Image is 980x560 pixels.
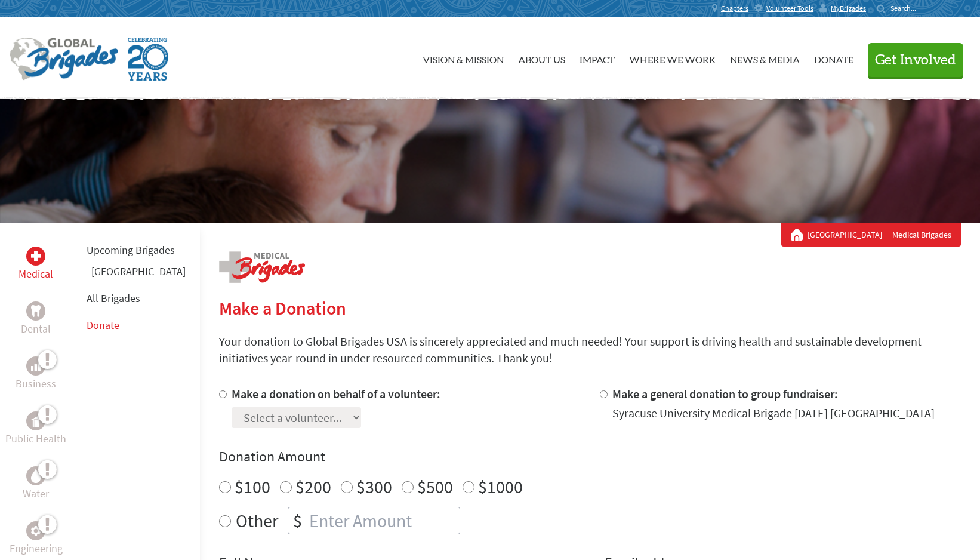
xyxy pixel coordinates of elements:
a: Impact [580,27,615,89]
img: Business [31,361,41,371]
div: Syracuse University Medical Brigade [DATE] [GEOGRAPHIC_DATA] [612,405,935,421]
a: Vision & Mission [423,27,504,89]
a: [GEOGRAPHIC_DATA] [808,229,887,241]
img: Medical [31,251,41,261]
div: Business [26,356,45,376]
div: Engineering [26,521,45,540]
label: $1000 [478,475,523,498]
a: Donate [87,318,119,332]
span: MyBrigades [831,4,866,13]
div: Public Health [26,411,45,430]
label: Make a general donation to group fundraiser: [612,386,838,401]
label: $300 [356,475,392,498]
p: Your donation to Global Brigades USA is sincerely appreciated and much needed! Your support is dr... [219,333,961,367]
p: Public Health [5,430,66,447]
li: Donate [87,312,186,339]
a: BusinessBusiness [16,356,56,392]
li: Upcoming Brigades [87,237,186,263]
span: Chapters [721,4,748,13]
a: [GEOGRAPHIC_DATA] [91,264,186,278]
span: Volunteer Tools [766,4,813,13]
input: Enter Amount [307,507,460,534]
a: Where We Work [629,27,716,89]
a: Public HealthPublic Health [5,411,66,447]
h4: Donation Amount [219,447,961,466]
a: News & Media [730,27,800,89]
label: Other [236,507,278,534]
h2: Make a Donation [219,297,961,319]
p: Business [16,376,56,392]
a: WaterWater [23,466,49,502]
div: Dental [26,301,45,321]
img: logo-medical.png [219,251,305,283]
img: Public Health [31,415,41,427]
div: Medical Brigades [791,229,951,241]
li: Panama [87,263,186,285]
div: Water [26,466,45,485]
label: $200 [295,475,331,498]
a: Donate [814,27,853,89]
img: Engineering [31,526,41,536]
img: Global Brigades Logo [10,38,118,81]
span: Get Involved [875,53,956,67]
li: All Brigades [87,285,186,312]
a: DentalDental [21,301,51,337]
label: $100 [235,475,270,498]
p: Dental [21,321,51,337]
div: Medical [26,247,45,266]
a: EngineeringEngineering [10,521,63,557]
p: Medical [19,266,53,282]
p: Water [23,485,49,502]
img: Water [31,469,41,482]
label: Make a donation on behalf of a volunteer: [232,386,440,401]
img: Dental [31,305,41,316]
a: About Us [518,27,565,89]
a: All Brigades [87,291,140,305]
img: Global Brigades Celebrating 20 Years [128,38,168,81]
label: $500 [417,475,453,498]
input: Search... [890,4,924,13]
a: Upcoming Brigades [87,243,175,257]
p: Engineering [10,540,63,557]
a: MedicalMedical [19,247,53,282]
button: Get Involved [868,43,963,77]
div: $ [288,507,307,534]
